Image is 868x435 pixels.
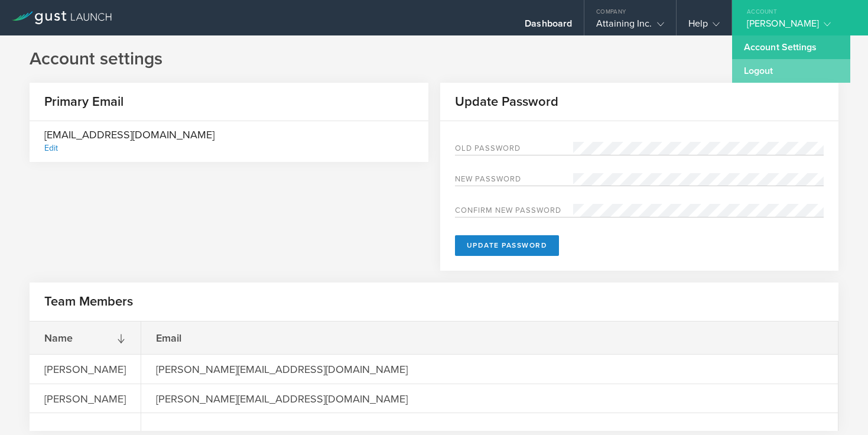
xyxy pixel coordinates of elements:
[141,384,423,413] div: [PERSON_NAME][EMAIL_ADDRESS][DOMAIN_NAME]
[30,93,123,111] h2: Primary Email
[596,18,664,35] div: Attaining Inc.
[455,235,560,256] button: Update Password
[141,355,423,383] div: [PERSON_NAME][EMAIL_ADDRESS][DOMAIN_NAME]
[30,355,141,383] div: [PERSON_NAME]
[44,143,58,153] div: Edit
[30,322,141,354] div: Name
[440,93,558,111] h2: Update Password
[455,176,573,186] label: New password
[525,18,572,35] div: Dashboard
[688,18,720,35] div: Help
[44,293,133,310] h2: Team Members
[747,18,847,35] div: [PERSON_NAME]
[455,145,573,155] label: Old Password
[44,127,214,156] div: [EMAIL_ADDRESS][DOMAIN_NAME]
[30,47,838,71] h1: Account settings
[141,322,311,354] div: Email
[809,378,868,435] iframe: Chat Widget
[30,384,141,413] div: [PERSON_NAME]
[455,207,573,217] label: Confirm new password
